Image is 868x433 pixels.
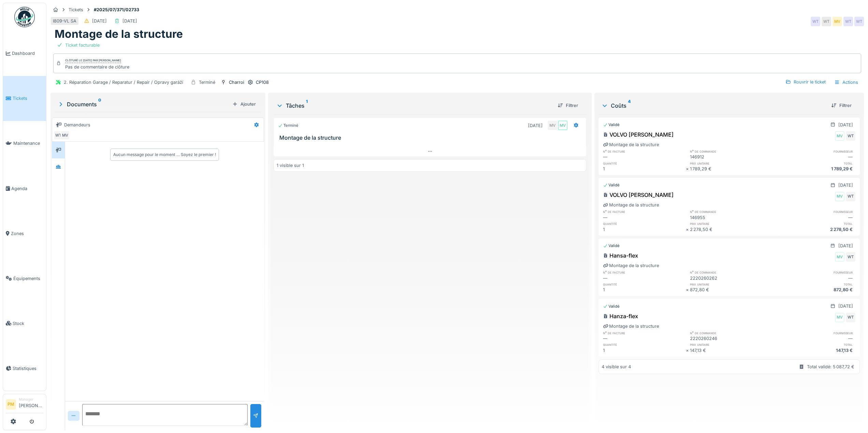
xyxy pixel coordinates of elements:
[64,122,90,128] div: Demandeurs
[19,397,43,402] div: Manager
[98,100,101,108] sup: 0
[690,342,773,347] h6: prix unitaire
[773,226,855,233] div: 2 278,50 €
[13,95,43,102] span: Tickets
[3,31,46,76] a: Dashboard
[69,6,83,13] div: Tickets
[276,102,552,110] div: Tâches
[603,130,674,139] div: VOLVO [PERSON_NAME]
[773,149,855,154] h6: fournisseur
[690,149,773,154] h6: n° de commande
[690,335,773,342] div: 2220260246
[828,101,854,110] div: Filtrer
[831,77,861,87] div: Actions
[811,17,820,26] div: WT
[230,99,259,109] div: Ajouter
[13,365,43,372] span: Statistiques
[6,397,43,413] a: PM Manager[PERSON_NAME]
[603,262,659,269] div: Montage de la structure
[279,135,583,141] h3: Montage de la structure
[603,214,686,221] div: —
[229,79,244,86] div: Charroi
[835,192,844,201] div: MV
[91,6,142,13] strong: #2025/07/371/02733
[690,287,773,293] div: 872,80 €
[833,17,842,26] div: MV
[603,323,659,329] div: Montage de la structure
[113,152,216,158] div: Aucun message pour le moment … Soyez le premier !
[773,331,855,335] h6: fournisseur
[773,154,855,160] div: —
[603,243,620,249] div: Validé
[773,342,855,347] h6: total
[558,121,568,130] div: MV
[603,161,686,166] h6: quantité
[602,364,631,370] div: 4 visible sur 4
[783,77,828,87] div: Rouvrir le ticket
[65,42,100,48] div: Ticket facturable
[838,243,853,249] div: [DATE]
[92,18,107,24] div: [DATE]
[846,192,855,201] div: WT
[773,347,855,354] div: 147,13 €
[773,270,855,275] h6: fournisseur
[835,252,844,262] div: MV
[603,335,686,342] div: —
[306,102,308,110] sup: 1
[603,149,686,154] h6: n° de facture
[53,18,76,24] div: I809-VL SA
[690,226,773,233] div: 2 278,50 €
[12,50,43,57] span: Dashboard
[690,210,773,214] h6: n° de commande
[14,7,35,27] img: Badge_color-CXgf-gQk.svg
[603,342,686,347] h6: quantité
[278,123,298,128] div: Terminé
[773,287,855,293] div: 872,80 €
[773,275,855,281] div: —
[690,221,773,226] h6: prix unitaire
[603,287,686,293] div: 1
[603,270,686,275] h6: n° de facture
[686,226,690,233] div: ×
[19,397,43,412] li: [PERSON_NAME]
[690,166,773,172] div: 1 789,29 €
[822,17,831,26] div: WT
[277,162,304,169] div: 1 visible sur 1
[11,185,43,192] span: Agenda
[603,226,686,233] div: 1
[773,335,855,342] div: —
[122,18,137,24] div: [DATE]
[3,346,46,391] a: Statistiques
[628,102,631,110] sup: 4
[835,131,844,141] div: MV
[55,28,183,41] h1: Montage de la structure
[838,122,853,128] div: [DATE]
[603,141,659,148] div: Montage de la structure
[603,347,686,354] div: 1
[603,251,638,260] div: Hansa-flex
[13,320,43,327] span: Stock
[57,100,230,108] div: Documents
[603,210,686,214] h6: n° de facture
[60,130,70,140] div: MV
[3,166,46,211] a: Agenda
[64,79,183,86] div: 2. Réparation Garage / Reparatur / Repair / Opravy garáží
[686,166,690,172] div: ×
[773,221,855,226] h6: total
[773,282,855,287] h6: total
[54,130,63,140] div: WT
[690,161,773,166] h6: prix unitaire
[686,347,690,354] div: ×
[773,214,855,221] div: —
[603,166,686,172] div: 1
[603,312,638,320] div: Hanza-flex
[603,331,686,335] h6: n° de facture
[3,76,46,121] a: Tickets
[11,230,43,237] span: Zones
[846,313,855,322] div: WT
[3,211,46,256] a: Zones
[773,210,855,214] h6: fournisseur
[603,221,686,226] h6: quantité
[690,282,773,287] h6: prix unitaire
[686,287,690,293] div: ×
